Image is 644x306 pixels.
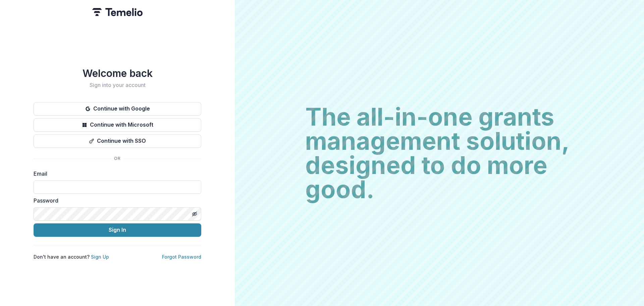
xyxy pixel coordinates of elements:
label: Email [34,170,197,178]
button: Continue with SSO [34,134,201,148]
label: Password [34,196,197,205]
a: Forgot Password [162,254,201,260]
p: Don't have an account? [34,253,109,260]
a: Sign Up [91,254,109,260]
button: Sign In [34,223,201,237]
button: Toggle password visibility [189,209,200,219]
h2: Sign into your account [34,82,201,88]
button: Continue with Microsoft [34,118,201,132]
img: Temelio [92,8,143,16]
button: Continue with Google [34,102,201,116]
h1: Welcome back [34,67,201,79]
